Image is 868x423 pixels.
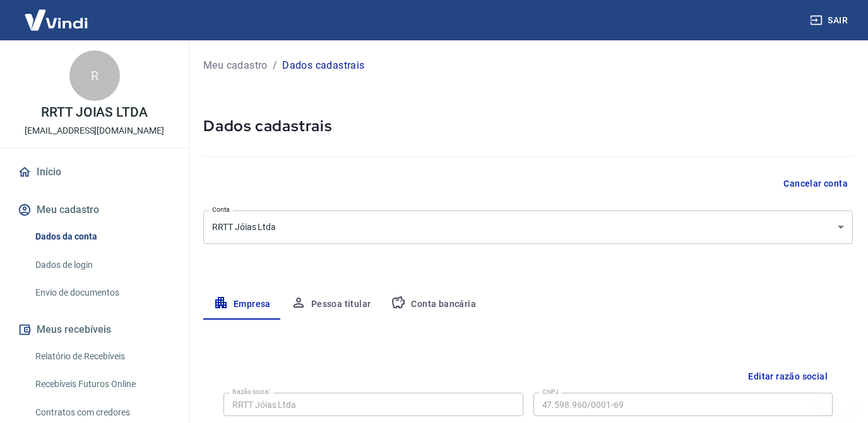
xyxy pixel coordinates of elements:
button: Sair [807,9,853,32]
a: Relatório de Recebíveis [30,344,174,369]
button: Conta bancária [381,289,486,320]
label: Razão social [232,387,270,397]
a: Dados da conta [30,224,174,250]
a: Dados de login [30,252,174,278]
button: Meus recebíveis [15,316,174,344]
button: Empresa [203,289,281,320]
label: CNPJ [542,387,559,397]
div: R [69,50,120,101]
label: Conta [212,205,230,214]
h5: Dados cadastrais [203,116,853,136]
a: Meu cadastro [203,58,268,73]
a: Envio de documentos [30,280,174,306]
a: Início [15,158,174,186]
p: RRTT JOIAS LTDA [41,106,148,119]
p: [EMAIL_ADDRESS][DOMAIN_NAME] [25,124,164,137]
iframe: Botão para abrir a janela de mensagens [817,373,858,413]
button: Meu cadastro [15,196,174,224]
button: Cancelar conta [778,172,853,195]
img: Vindi [15,1,97,39]
button: Pessoa titular [281,289,381,320]
div: RRTT Jóias Ltda [203,211,853,244]
p: Dados cadastrais [282,58,364,73]
a: Recebíveis Futuros Online [30,371,174,397]
p: / [273,58,277,73]
button: Editar razão social [743,365,833,388]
